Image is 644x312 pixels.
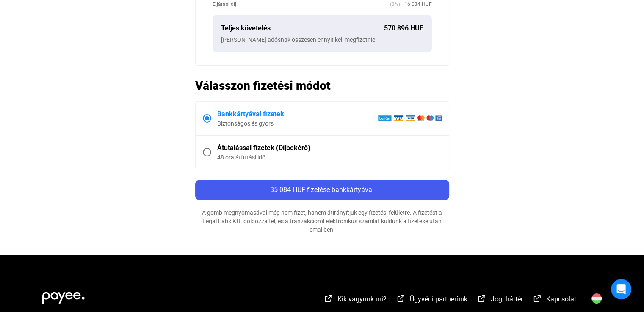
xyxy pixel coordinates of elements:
a: external-link-whiteKik vagyunk mi? [323,296,387,304]
div: A gomb megnyomásával még nem fizet, hanem átírányítjuk egy fizetési felületre. A fizetést a Legal... [195,208,449,234]
h2: Válasszon fizetési módot [195,78,449,93]
img: external-link-white [396,294,406,303]
img: external-link-white [477,294,487,303]
span: Jogi háttér [491,295,523,303]
div: 48 óra átfutási idő [217,153,442,161]
a: external-link-whiteKapcsolat [532,296,576,304]
span: Kik vagyunk mi? [337,295,387,303]
div: 570 896 HUF [384,23,423,33]
div: Bankkártyával fizetek [217,109,378,119]
img: external-link-white [532,294,542,303]
img: white-payee-white-dot.svg [42,287,85,304]
span: 35 084 HUF fizetése bankkártyával [270,186,374,194]
a: external-link-whiteJogi háttér [477,296,523,304]
img: barion [378,115,442,122]
div: Open Intercom Messenger [611,279,631,299]
img: HU.svg [591,293,602,304]
div: Biztonságos és gyors [217,119,378,128]
div: Átutalással fizetek (Díjbekérő) [217,143,442,153]
div: [PERSON_NAME] adósnak összesen ennyit kell megfizetnie [221,36,423,44]
img: external-link-white [323,294,334,303]
span: Kapcsolat [546,295,576,303]
div: Teljes követelés [221,23,384,33]
button: 35 084 HUF fizetése bankkártyával [195,180,449,200]
span: Ügyvédi partnerünk [410,295,467,303]
a: external-link-whiteÜgyvédi partnerünk [396,296,467,304]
